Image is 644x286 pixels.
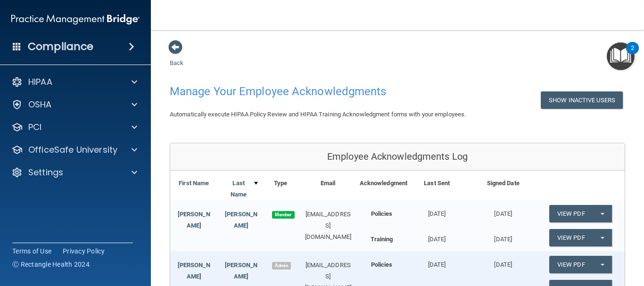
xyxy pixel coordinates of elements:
p: HIPAA [28,76,52,88]
a: PCI [11,122,137,133]
div: [DATE] [470,229,537,245]
span: Member [272,211,295,219]
a: Back [170,48,183,66]
p: OfficeSafe University [28,144,117,155]
div: 2 [631,48,634,60]
div: [DATE] [404,251,470,270]
a: [PERSON_NAME] [178,261,210,280]
a: Terms of Use [12,246,51,256]
a: Settings [11,167,137,178]
b: Policies [371,210,393,217]
span: Automatically execute HIPAA Policy Review and HIPAA Training Acknowledgment forms with your emplo... [170,111,466,118]
div: [DATE] [470,200,537,220]
div: Acknowledgment [360,178,404,189]
a: View PDF [549,229,593,246]
div: [EMAIL_ADDRESS][DOMAIN_NAME] [297,209,360,243]
button: Open Resource Center, 2 new notifications [607,42,635,70]
div: [DATE] [470,251,537,270]
a: OfficeSafe University [11,144,137,155]
b: Policies [371,261,393,268]
button: Show Inactive Users [541,91,623,109]
h4: Manage Your Employee Acknowledgments [170,85,429,98]
img: PMB logo [11,10,140,29]
a: [PERSON_NAME] [225,261,257,280]
b: Training [371,236,393,243]
a: Last Name [224,178,257,200]
div: Type [265,178,297,189]
a: Privacy Policy [63,246,105,256]
p: OSHA [28,99,52,110]
a: [PERSON_NAME] [225,211,257,229]
div: Employee Acknowledgments Log [170,143,625,171]
a: View PDF [549,256,593,273]
div: [DATE] [404,200,470,220]
p: Settings [28,167,63,178]
p: PCI [28,122,41,133]
a: HIPAA [11,76,137,88]
a: [PERSON_NAME] [178,211,210,229]
a: First Name [179,178,209,189]
a: OSHA [11,99,137,110]
h4: Compliance [28,40,93,53]
span: Admin [272,262,291,270]
span: Ⓒ Rectangle Health 2024 [12,260,90,269]
a: View PDF [549,205,593,222]
div: Signed Date [470,178,537,189]
div: Last Sent [404,178,470,189]
div: [DATE] [404,229,470,245]
div: Email [297,178,360,189]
